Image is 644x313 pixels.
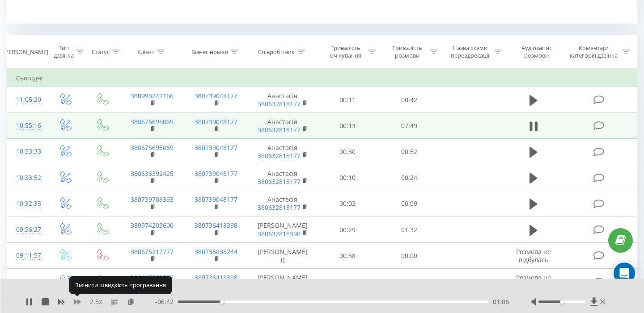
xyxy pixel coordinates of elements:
div: 11:05:20 [16,91,38,109]
div: 09:11:57 [16,247,38,264]
a: 380739048177 [195,169,237,178]
a: 380632818398 [258,230,301,238]
div: Open Intercom Messenger [614,263,635,284]
a: 380636392425 [131,169,174,178]
div: Змінити швидкість програвання [69,276,172,294]
td: 00:17 [317,269,379,295]
span: 01:06 [493,297,509,306]
span: - 06:42 [155,297,178,306]
div: Accessibility label [560,300,564,304]
a: 380739708393 [131,195,174,204]
td: 00:38 [317,243,379,269]
div: Аудіозапис розмови [512,44,561,59]
td: [PERSON_NAME] [248,269,317,295]
a: 380736418398 [195,221,237,230]
td: 00:42 [378,87,440,113]
td: Анастасія [248,191,317,217]
a: 380667559555 [131,273,174,282]
a: 380739048177 [195,117,237,126]
div: Назва схеми переадресації [448,44,491,59]
a: 380736418398 [195,273,237,282]
td: 00:13 [317,113,379,139]
td: Анастасія [248,165,317,191]
span: 2.5 x [90,297,102,306]
div: Бізнес номер [191,48,228,56]
div: 09:07:55 [16,273,38,290]
div: 10:55:16 [16,117,38,134]
a: 380632818177 [258,203,301,212]
div: [PERSON_NAME] [3,48,48,56]
a: 380632818177 [258,151,301,160]
a: 380675217777 [131,247,174,256]
a: 380974203600 [131,221,174,230]
a: 380675695069 [131,143,174,152]
a: 380675695069 [131,117,174,126]
div: Статус [92,48,110,56]
a: 380632818177 [258,125,301,134]
span: Розмова не відбулась [516,273,551,290]
td: 00:00 [378,243,440,269]
td: 01:32 [378,217,440,243]
td: 00:24 [378,165,440,191]
td: 00:29 [317,217,379,243]
a: 380993242166 [131,92,174,100]
div: 10:53:33 [16,143,38,160]
td: Сьогодні [7,69,637,87]
div: Тип дзвінка [54,44,74,59]
td: Анастасія [248,113,317,139]
td: 00:00 [378,269,440,295]
div: Клієнт [137,48,154,56]
a: 380739048177 [195,92,237,100]
td: 00:30 [317,139,379,165]
div: 10:32:33 [16,195,38,213]
td: [PERSON_NAME] [248,217,317,243]
a: 380739048177 [195,195,237,204]
div: Співробітник [258,48,295,56]
span: Розмова не відбулась [516,247,551,264]
div: 10:33:52 [16,169,38,187]
td: 07:49 [378,113,440,139]
td: 00:10 [317,165,379,191]
a: 380632818177 [258,100,301,108]
td: [PERSON_NAME] () [248,243,317,269]
div: Тривалість розмови [386,44,428,59]
div: Тривалість очікування [325,44,366,59]
a: 380632818177 [258,177,301,186]
div: Accessibility label [220,300,224,304]
td: 00:09 [378,191,440,217]
td: 00:02 [317,191,379,217]
td: Анастасія [248,87,317,113]
div: Коментар/категорія дзвінка [568,44,620,59]
a: 380739048177 [195,143,237,152]
td: Анастасія [248,139,317,165]
div: 09:56:27 [16,221,38,238]
td: 00:52 [378,139,440,165]
td: 00:11 [317,87,379,113]
a: 380735838244 [195,247,237,256]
